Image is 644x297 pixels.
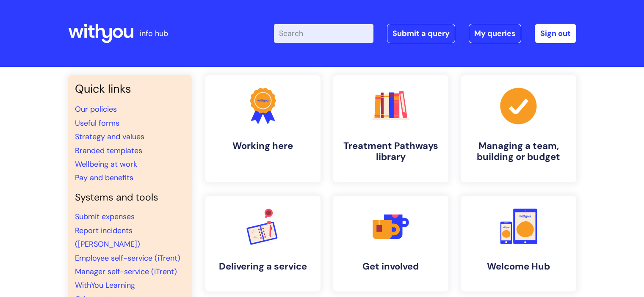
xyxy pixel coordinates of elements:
[75,82,185,96] h3: Quick links
[387,24,455,43] a: Submit a query
[75,132,144,142] a: Strategy and values
[274,24,576,43] div: | -
[75,146,142,156] a: Branded templates
[340,140,442,163] h4: Treatment Pathways library
[461,196,576,291] a: Welcome Hub
[333,75,448,182] a: Treatment Pathways library
[212,140,314,151] h4: Working here
[75,104,117,114] a: Our policies
[75,267,177,277] a: Manager self-service (iTrent)
[75,159,137,169] a: Wellbeing at work
[535,24,576,43] a: Sign out
[75,118,119,128] a: Useful forms
[333,196,448,291] a: Get involved
[140,27,168,40] p: info hub
[468,140,569,163] h4: Managing a team, building or budget
[75,280,135,290] a: WithYou Learning
[75,225,140,249] a: Report incidents ([PERSON_NAME])
[205,75,321,182] a: Working here
[75,212,135,222] a: Submit expenses
[469,24,521,43] a: My queries
[461,75,576,182] a: Managing a team, building or budget
[212,261,314,272] h4: Delivering a service
[75,253,180,263] a: Employee self-service (iTrent)
[468,261,569,272] h4: Welcome Hub
[340,261,442,272] h4: Get involved
[75,173,133,183] a: Pay and benefits
[205,196,321,291] a: Delivering a service
[75,192,185,203] h4: Systems and tools
[274,24,373,43] input: Search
